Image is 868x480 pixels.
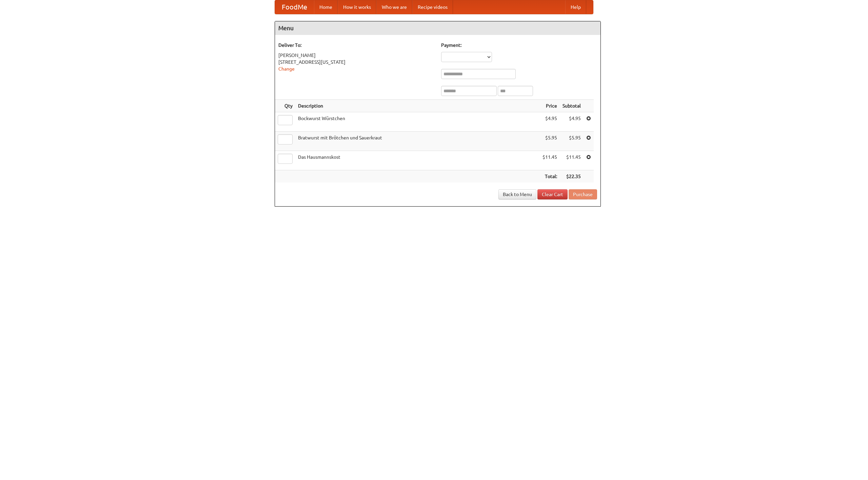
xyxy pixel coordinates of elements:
[498,189,536,199] a: Back to Menu
[540,151,560,170] td: $11.45
[560,112,584,132] td: $4.95
[314,0,338,14] a: Home
[295,100,540,112] th: Description
[540,170,560,183] th: Total:
[537,189,568,199] a: Clear Cart
[560,100,584,112] th: Subtotal
[275,100,295,112] th: Qty
[295,132,540,151] td: Bratwurst mit Brötchen und Sauerkraut
[278,42,434,49] h5: Deliver To:
[275,0,314,14] a: FoodMe
[540,100,560,112] th: Price
[278,66,295,72] a: Change
[278,52,434,59] div: [PERSON_NAME]
[275,21,600,35] h4: Menu
[569,189,597,199] button: Purchase
[441,42,597,49] h5: Payment:
[278,59,434,65] div: [STREET_ADDRESS][US_STATE]
[338,0,376,14] a: How it works
[560,132,584,151] td: $5.95
[540,132,560,151] td: $5.95
[565,0,586,14] a: Help
[295,151,540,170] td: Das Hausmannskost
[560,170,584,183] th: $22.35
[295,112,540,132] td: Bockwurst Würstchen
[412,0,453,14] a: Recipe videos
[540,112,560,132] td: $4.95
[376,0,412,14] a: Who we are
[560,151,584,170] td: $11.45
